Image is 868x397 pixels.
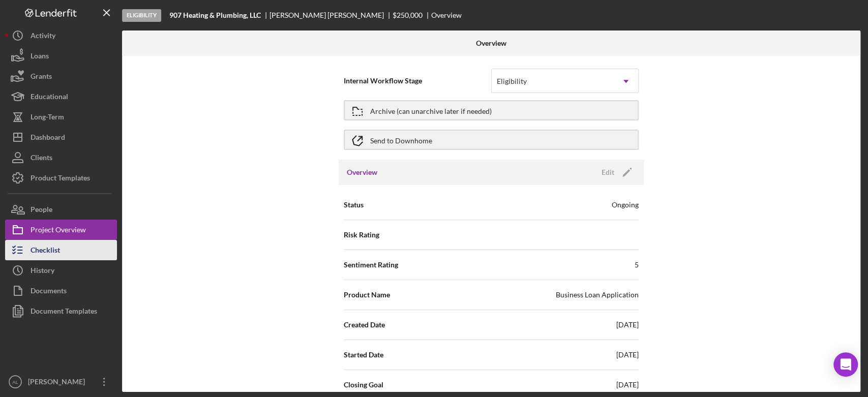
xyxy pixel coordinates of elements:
span: Sentiment Rating [344,260,398,270]
h3: Overview [347,167,377,177]
div: Edit [602,165,614,180]
div: History [31,260,54,283]
div: Dashboard [31,127,65,150]
div: Document Templates [31,301,97,324]
div: Archive (can unarchive later if needed) [370,101,492,119]
button: Long-Term [5,107,117,127]
button: Project Overview [5,220,117,240]
span: Internal Workflow Stage [344,76,491,86]
div: Overview [431,11,461,19]
div: [DATE] [616,380,639,390]
div: Clients [31,147,52,170]
span: Status [344,200,364,210]
div: Business Loan Application [556,290,639,300]
div: Documents [31,281,67,303]
div: Grants [31,66,52,89]
button: Educational [5,86,117,107]
button: Clients [5,147,117,168]
div: Open Intercom Messenger [833,352,858,377]
button: Checklist [5,240,117,260]
button: Send to Downhome [344,130,639,150]
div: Ongoing [612,200,639,210]
div: [PERSON_NAME] [PERSON_NAME] [270,11,393,19]
div: Project Overview [31,220,86,242]
div: Eligibility [122,9,161,22]
span: Product Name [344,290,390,300]
div: Product Templates [31,168,90,191]
b: Overview [476,39,506,47]
div: [DATE] [616,320,639,330]
div: Loans [31,46,49,69]
span: Closing Goal [344,380,383,390]
div: [DATE] [616,350,639,360]
button: Product Templates [5,168,117,188]
div: People [31,199,52,222]
span: Risk Rating [344,230,379,240]
button: Archive (can unarchive later if needed) [344,100,639,120]
button: Dashboard [5,127,117,147]
div: Educational [31,86,68,109]
button: Grants [5,66,117,86]
button: History [5,260,117,281]
div: Eligibility [497,77,527,85]
button: AL[PERSON_NAME] [5,372,117,392]
div: Long-Term [31,107,64,130]
button: Document Templates [5,301,117,321]
button: People [5,199,117,220]
span: $250,000 [393,11,423,19]
span: Created Date [344,320,385,330]
div: [PERSON_NAME] [25,372,92,394]
b: 907 Heating & Plumbing, LLC [169,11,261,19]
div: Send to Downhome [370,131,432,149]
button: Edit [595,165,636,180]
button: Loans [5,46,117,66]
div: 5 [635,260,639,270]
div: Activity [31,25,55,48]
button: Activity [5,25,117,46]
button: Documents [5,281,117,301]
div: Checklist [31,240,60,263]
text: AL [12,379,18,385]
span: Started Date [344,350,383,360]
